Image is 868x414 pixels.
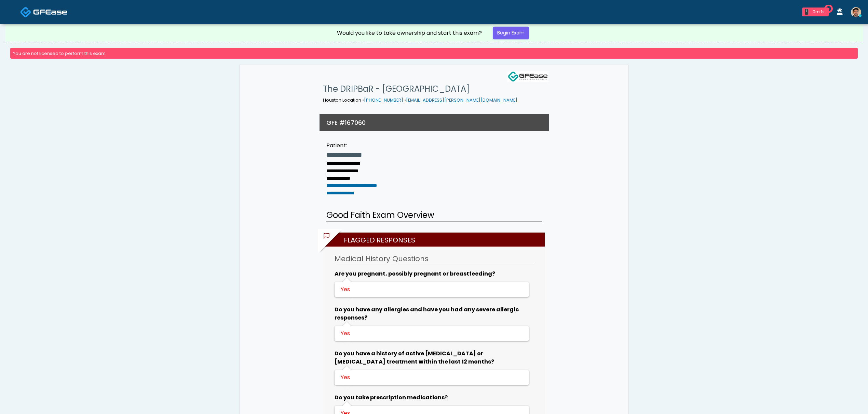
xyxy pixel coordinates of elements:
h2: Good Faith Exam Overview [326,209,542,222]
div: Yes [341,373,521,382]
a: Docovia [20,1,67,23]
img: GFEase Logo [507,71,548,82]
a: [EMAIL_ADDRESS][PERSON_NAME][DOMAIN_NAME] [406,97,517,103]
img: Docovia [33,9,67,15]
img: Docovia [20,6,31,18]
div: Would you like to take ownership and start this exam? [337,29,482,37]
small: You are not licensed to perform this exam. [13,50,107,56]
div: Yes [341,329,521,338]
b: Are you pregnant, possibly pregnant or breastfeeding? [335,270,495,278]
h2: Flagged Responses [327,233,545,247]
span: • [404,97,406,103]
div: Patient: [326,142,377,150]
img: Kenner Medina [851,7,861,17]
small: Houston Location [323,97,517,103]
div: Yes [341,285,521,294]
h3: Medical History Questions [335,254,533,264]
span: • [362,97,364,103]
a: 1 0m 1s [798,5,833,19]
a: [PHONE_NUMBER] [364,97,403,103]
h1: The DRIPBaR - [GEOGRAPHIC_DATA] [323,82,517,96]
b: Do you have any allergies and have you had any severe allergic responses? [335,306,519,322]
b: Do you have a history of active [MEDICAL_DATA] or [MEDICAL_DATA] treatment within the last 12 mon... [335,350,494,366]
h3: GFE #167060 [326,118,366,127]
div: 1 [805,9,808,15]
div: 0m 1s [811,9,826,15]
b: Do you take prescription medications? [335,394,448,401]
a: Begin Exam [493,27,529,39]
